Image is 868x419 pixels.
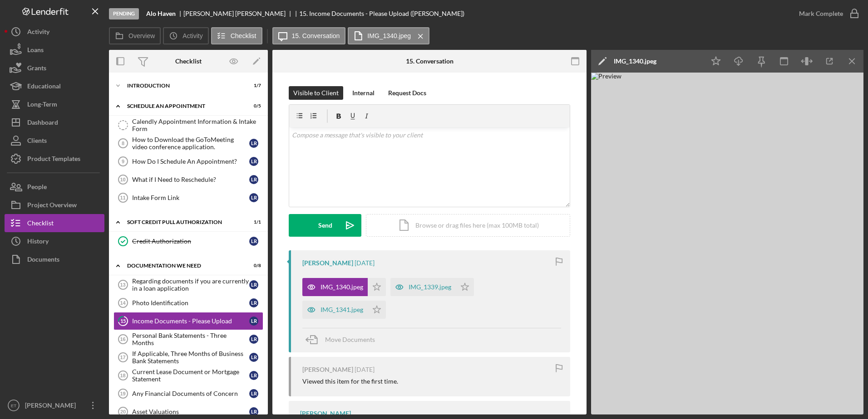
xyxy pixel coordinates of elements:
[245,263,261,268] div: 0 / 8
[132,390,249,397] div: Any Financial Documents of Concern
[5,250,104,268] a: Documents
[289,86,343,100] button: Visible to Client
[127,83,238,88] div: Introduction
[120,300,126,306] tspan: 14
[5,150,104,168] button: Product Templates
[300,410,351,417] div: [PERSON_NAME]
[27,196,77,216] div: Project Overview
[384,86,431,100] button: Request Docs
[27,23,49,43] div: Activity
[249,157,258,166] div: L R
[5,95,104,113] a: Long-Term
[120,282,125,287] tspan: 13
[249,139,258,148] div: L R
[132,136,249,151] div: How to Download the GoToMeeting video conference application.
[5,396,104,414] button: ET[PERSON_NAME]
[113,152,263,171] a: 9How Do I Schedule An Appointment?LR
[183,10,293,17] div: [PERSON_NAME] [PERSON_NAME]
[132,408,249,415] div: Asset Valuations
[175,58,202,65] div: Checklist
[348,86,379,100] button: Internal
[5,214,104,232] a: Checklist
[113,385,263,403] a: 19Any Financial Documents of ConcernLR
[390,278,474,296] button: IMG_1339.jpeg
[27,95,57,116] div: Long-Term
[318,214,332,237] div: Send
[245,219,261,225] div: 1 / 1
[122,159,124,164] tspan: 9
[27,113,58,134] div: Dashboard
[299,10,464,17] div: 15. Income Documents - Please Upload ([PERSON_NAME])
[5,113,104,132] button: Dashboard
[132,317,249,325] div: Income Documents - Please Upload
[409,283,451,291] div: IMG_1339.jpeg
[132,332,249,346] div: Personal Bank Statements - Three Months
[302,259,353,267] div: [PERSON_NAME]
[5,77,104,95] button: Educational
[132,238,249,245] div: Credit Authorization
[27,150,80,170] div: Product Templates
[5,41,104,59] a: Loans
[113,330,263,348] a: 16Personal Bank Statements - Three MonthsLR
[127,219,238,225] div: Soft Credit Pull Authorization
[302,378,398,385] div: Viewed this item for the first time.
[120,391,125,396] tspan: 19
[132,368,249,383] div: Current Lease Document or Mortgage Statement
[120,318,126,324] tspan: 15
[293,86,339,100] div: Visible to Client
[249,298,258,307] div: L R
[231,32,256,39] label: Checklist
[23,396,82,417] div: [PERSON_NAME]
[113,134,263,152] a: 8How to Download the GoToMeeting video conference application.LR
[5,232,104,250] a: History
[249,280,258,289] div: L R
[292,32,340,39] label: 15. Conversation
[163,27,208,44] button: Activity
[799,5,843,23] div: Mark Complete
[211,27,262,44] button: Checklist
[127,263,238,268] div: Documentation We Need
[249,193,258,202] div: L R
[367,32,411,39] label: IMG_1340.jpeg
[27,214,54,234] div: Checklist
[790,5,863,23] button: Mark Complete
[132,278,249,292] div: Regarding documents if you are currently in a loan application
[5,23,104,41] button: Activity
[109,8,139,19] div: Pending
[302,366,353,373] div: [PERSON_NAME]
[182,32,202,39] label: Activity
[249,371,258,380] div: L R
[5,132,104,150] a: Clients
[120,355,125,360] tspan: 17
[302,301,386,319] button: IMG_1341.jpeg
[352,86,375,100] div: Internal
[113,171,263,189] a: 10What if I Need to Reschedule?LR
[249,175,258,184] div: L R
[245,103,261,109] div: 0 / 5
[406,58,454,65] div: 15. Conversation
[5,196,104,214] button: Project Overview
[249,335,258,344] div: L R
[113,232,263,250] a: Credit AuthorizationLR
[113,276,263,294] a: 13Regarding documents if you are currently in a loan applicationLR
[132,118,263,132] div: Calendly Appointment Information & Intake Form
[289,214,361,237] button: Send
[113,366,263,385] a: 18Current Lease Document or Mortgage StatementLR
[5,178,104,196] button: People
[348,27,429,44] button: IMG_1340.jpeg
[5,59,104,77] button: Grants
[321,306,363,313] div: IMG_1341.jpeg
[249,317,258,326] div: L R
[27,77,61,97] div: Educational
[302,278,386,296] button: IMG_1340.jpeg
[325,336,375,343] span: Move Documents
[113,348,263,366] a: 17If Applicable, Three Months of Business Bank StatementsLR
[132,350,249,365] div: If Applicable, Three Months of Business Bank Statements
[132,194,249,201] div: Intake Form Link
[27,59,46,79] div: Grants
[132,158,249,165] div: How Do I Schedule An Appointment?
